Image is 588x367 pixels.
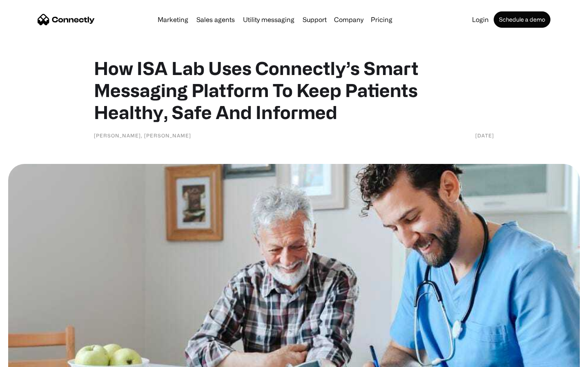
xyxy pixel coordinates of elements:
[469,16,492,23] a: Login
[367,16,396,23] a: Pricing
[193,16,238,23] a: Sales agents
[94,131,191,139] div: [PERSON_NAME], [PERSON_NAME]
[240,16,298,23] a: Utility messaging
[8,353,49,364] aside: Language selected: English
[334,14,363,25] div: Company
[299,16,330,23] a: Support
[94,57,494,123] h1: How ISA Lab Uses Connectly’s Smart Messaging Platform To Keep Patients Healthy, Safe And Informed
[494,11,550,28] a: Schedule a demo
[16,353,49,364] ul: Language list
[475,131,494,139] div: [DATE]
[154,16,192,23] a: Marketing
